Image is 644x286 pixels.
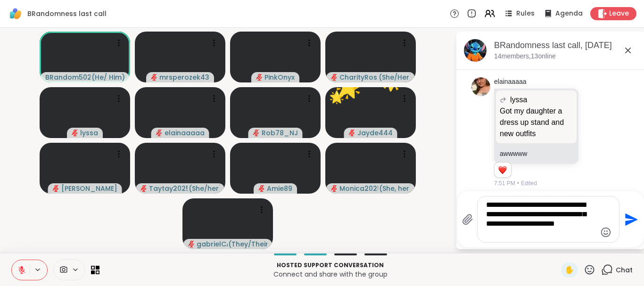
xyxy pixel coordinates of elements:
span: lyssa [510,94,527,106]
span: ( He/ Him ) [91,73,124,82]
span: lyssa [80,128,98,138]
span: audio-muted [53,185,59,192]
span: BRandomness last call [27,9,107,18]
img: https://sharewell-space-live.sfo3.digitaloceanspaces.com/user-generated/b06f800e-e85b-4edd-a3a5-6... [471,77,490,96]
div: BRandomness last call, [DATE] [494,40,637,51]
button: Emoji picker [600,227,611,238]
p: Connect and share with the group [105,270,555,279]
span: Agenda [555,9,583,18]
span: audio-muted [256,74,263,81]
span: ( She/Her ) [379,73,410,82]
a: elainaaaaa [494,77,527,87]
p: 14 members, 13 online [494,52,556,61]
span: [PERSON_NAME] [61,184,117,193]
span: 7:51 PM [494,179,515,188]
span: audio-muted [140,185,147,192]
span: BRandom502 [45,73,91,82]
span: Leave [609,9,629,18]
div: Reaction list [495,163,511,178]
span: audio-muted [188,241,195,247]
span: ( She, her ) [379,184,410,193]
p: Got my daughter a dress up stand and new outfits [500,106,573,139]
span: Rules [516,9,535,18]
span: Rob78_NJ [262,128,298,138]
span: Amie89 [267,184,292,193]
span: Monica2025 [339,184,378,193]
span: CharityRoss [339,73,378,82]
span: Jayde444 [357,128,393,138]
span: ✋ [565,264,574,276]
span: PinkOnyx [264,73,295,82]
span: • [517,179,519,188]
p: Hosted support conversation [105,261,555,270]
span: audio-muted [156,130,163,136]
button: Reactions: love [497,166,507,174]
span: ( They/Their ) [228,239,267,249]
span: audio-muted [151,74,157,81]
img: ShareWell Logomark [8,6,24,22]
span: Edited [521,179,537,188]
span: elainaaaaa [165,128,205,138]
span: gabrielCA [197,239,228,249]
img: BRandomness last call, Oct 08 [464,39,487,62]
span: audio-muted [72,130,78,136]
span: audio-muted [253,130,260,136]
span: mrsperozek43 [159,73,209,82]
span: audio-muted [258,185,265,192]
span: ( She/her ) [189,184,220,193]
span: Chat [616,265,633,275]
p: awwwww [500,149,573,158]
span: audio-muted [349,130,355,136]
textarea: Type your message [486,200,596,238]
span: audio-muted [331,185,338,192]
span: audio-muted [331,74,338,81]
span: Taytay2025 [149,184,188,193]
button: Send [619,209,641,230]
